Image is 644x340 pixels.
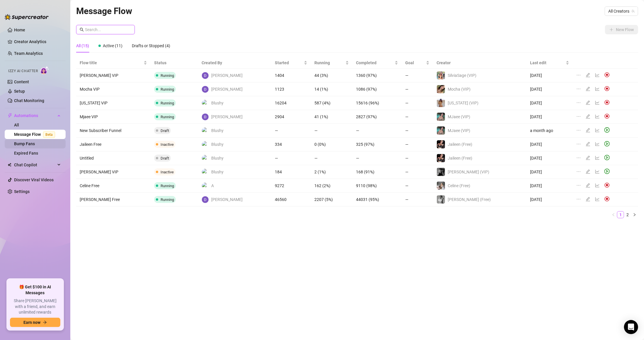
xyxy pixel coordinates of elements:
[448,156,472,160] span: Jaileen (Free)
[76,165,151,179] td: [PERSON_NAME] VIP
[76,138,151,151] td: Jaileen Free
[80,28,84,32] span: search
[14,51,43,56] a: Team Analytics
[576,73,581,77] span: ellipsis
[14,177,54,182] a: Discover Viral Videos
[448,142,472,147] span: Jaileen (Free)
[604,72,610,77] img: svg%3e
[352,179,402,193] td: 9110 (98%)
[576,197,581,202] span: ellipsis
[202,196,209,203] img: David Webb
[202,141,209,148] img: Blushy
[311,69,352,82] td: 44 (3%)
[595,183,600,188] span: line-chart
[527,82,573,96] td: [DATE]
[211,141,224,148] span: Blushy
[311,82,352,96] td: 14 (1%)
[202,127,209,134] img: Blushy
[161,197,174,202] span: Running
[610,211,617,218] li: Previous Page
[311,124,352,138] td: —
[10,284,60,296] span: 🎁 Get $100 in AI Messages
[437,113,445,121] img: MJaee (VIP)
[586,128,590,133] span: edit
[275,60,302,66] span: Started
[586,114,590,119] span: edit
[161,73,174,78] span: Running
[76,57,151,69] th: Flow title
[76,151,151,165] td: Untitled
[530,60,564,66] span: Last edit
[437,99,445,107] img: Georgia (VIP)
[448,197,491,202] span: [PERSON_NAME] (Free)
[437,182,445,190] img: Celine (Free)
[161,87,174,92] span: Running
[405,60,425,66] span: Goal
[612,213,615,216] span: left
[604,169,610,174] span: play-circle
[402,138,433,151] td: —
[161,101,174,105] span: Running
[202,114,209,120] img: David Webb
[76,110,151,124] td: Mjaee VIP
[527,110,573,124] td: [DATE]
[271,165,311,179] td: 184
[610,211,617,218] button: left
[14,89,25,94] a: Setup
[437,71,445,79] img: SilviaSage (VIP)
[211,155,224,161] span: Blushy
[76,179,151,193] td: Celine Free
[527,165,573,179] td: [DATE]
[605,25,638,34] button: New Flow
[527,193,573,207] td: [DATE]
[624,211,631,218] li: 2
[576,114,581,119] span: ellipsis
[311,193,352,207] td: 2207 (5%)
[402,165,433,179] td: —
[211,169,224,175] span: Blushy
[437,195,445,204] img: Kennedy (Free)
[576,87,581,91] span: ellipsis
[14,151,38,155] a: Expired Fans
[433,57,527,69] th: Creator
[14,141,35,146] a: Bump Fans
[14,160,56,170] span: Chat Copilot
[352,82,402,96] td: 1086 (97%)
[448,170,489,174] span: [PERSON_NAME] (VIP)
[576,169,581,174] span: ellipsis
[271,57,311,69] th: Started
[352,138,402,151] td: 325 (97%)
[527,179,573,193] td: [DATE]
[527,124,573,138] td: a month ago
[437,126,445,135] img: MJaee (VIP)
[161,184,174,188] span: Running
[8,113,12,118] span: thunderbolt
[311,165,352,179] td: 2 (1%)
[352,69,402,82] td: 1360 (97%)
[198,57,272,69] th: Created By
[271,69,311,82] td: 1404
[527,138,573,151] td: [DATE]
[14,123,19,127] a: All
[595,155,600,160] span: line-chart
[402,151,433,165] td: —
[14,132,57,137] a: Message FlowBeta
[617,211,624,218] li: 1
[604,141,610,146] span: play-circle
[43,131,55,138] span: Beta
[352,110,402,124] td: 2827 (97%)
[202,182,209,189] img: A
[76,82,151,96] td: Mocha VIP
[437,154,445,162] img: Jaileen (Free)
[161,142,174,147] span: Inactive
[352,165,402,179] td: 168 (91%)
[271,193,311,207] td: 46560
[211,100,224,106] span: Blushy
[624,320,638,334] div: Open Intercom Messenger
[311,151,352,165] td: —
[527,69,573,82] td: [DATE]
[271,124,311,138] td: —
[202,72,209,79] img: David Webb
[448,114,470,119] span: MJaee (VIP)
[604,127,610,133] span: play-circle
